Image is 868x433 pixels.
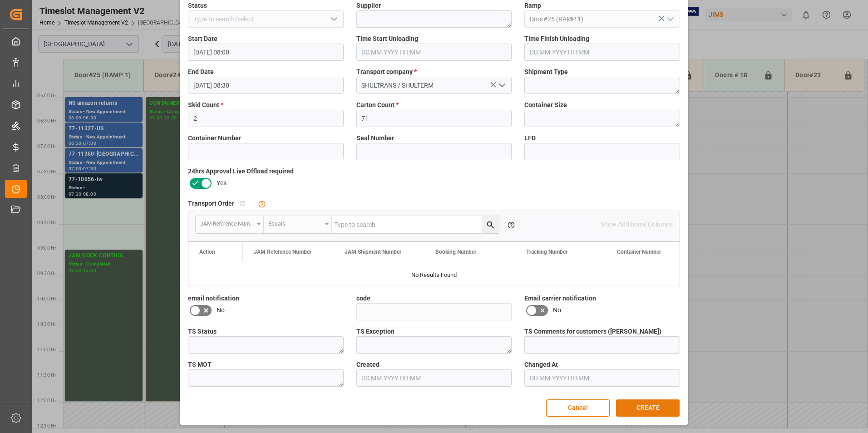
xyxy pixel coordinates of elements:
span: End Date [188,67,214,77]
div: Action [199,249,215,255]
span: LFD [524,133,536,143]
span: No [553,305,561,315]
span: Skid Count [188,100,223,110]
span: Container Size [524,100,567,110]
button: open menu [196,216,264,233]
span: Container Number [617,249,661,255]
span: Container Number [188,133,241,143]
span: Time Start Unloading [356,34,418,44]
div: JAM Reference Number [200,217,254,228]
span: Transport Order [188,199,234,208]
button: Cancel [546,399,610,417]
span: Supplier [356,1,381,10]
span: JAM Shipment Number [345,249,401,255]
input: DD.MM.YYYY HH:MM [188,44,344,61]
span: Transport company [356,67,417,77]
div: Equals [268,217,322,228]
span: email notification [188,294,239,303]
input: Type to search/select [188,10,344,28]
span: Ramp [524,1,541,10]
input: Type to search [332,216,499,233]
button: open menu [495,79,508,93]
span: Status [188,1,207,10]
span: Email carrier notification [524,294,596,303]
span: Shipment Type [524,67,568,77]
span: Created [356,360,380,369]
span: TS Comments for customers ([PERSON_NAME]) [524,327,661,336]
input: DD.MM.YYYY HH:MM [356,44,512,61]
button: CREATE [616,399,680,417]
span: code [356,294,370,303]
button: open menu [326,12,340,26]
button: search button [482,216,499,233]
span: Changed At [524,360,558,369]
span: Booking Number [435,249,476,255]
span: No [217,305,225,315]
input: DD.MM.YYYY HH:MM [524,44,680,61]
button: open menu [264,216,332,233]
input: DD.MM.YYYY HH:MM [188,77,344,94]
span: Start Date [188,34,217,44]
span: Yes [217,178,227,188]
span: 24hrs Approval Live Offload required [188,167,294,176]
span: TS Exception [356,327,395,336]
span: Time Finish Unloading [524,34,589,44]
input: Type to search/select [524,10,680,28]
span: TS MOT [188,360,212,369]
span: Tracking Number [526,249,567,255]
button: open menu [663,12,676,26]
span: Carton Count [356,100,399,110]
input: DD.MM.YYYY HH:MM [524,369,680,387]
span: JAM Reference Number [254,249,311,255]
span: Seal Number [356,133,394,143]
span: TS Status [188,327,217,336]
input: DD.MM.YYYY HH:MM [356,369,512,387]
